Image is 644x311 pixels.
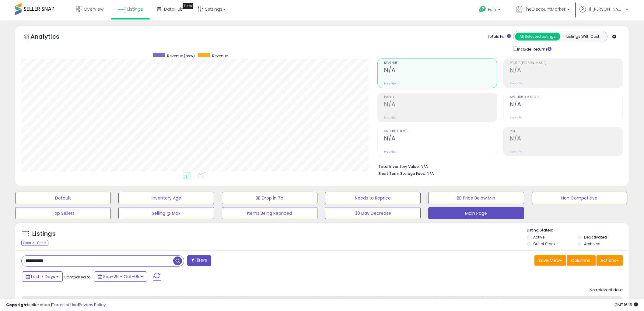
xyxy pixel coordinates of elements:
[222,207,317,219] button: Items Being Repriced
[565,298,602,305] div: [PERSON_NAME]
[524,6,565,12] span: TheDIscountMarket
[584,241,600,246] label: Archived
[384,101,497,109] h2: N/A
[510,67,622,75] h2: N/A
[325,192,421,204] button: Needs to Reprice
[584,235,607,240] label: Deactivated
[487,34,511,40] div: Totals For
[534,255,566,266] button: Save View
[15,207,111,219] button: Top Sellers
[560,33,605,41] button: Listings With Cost
[597,255,623,266] button: Actions
[21,240,48,246] div: Clear All Filters
[485,298,497,305] div: Note
[510,82,522,85] small: Prev: N/A
[587,6,624,12] span: Hi [PERSON_NAME]
[22,271,63,282] button: Last 7 Days
[384,62,497,65] span: Revenue
[127,6,143,12] span: Listings
[510,62,622,65] span: Profit [PERSON_NAME]
[64,274,92,280] span: Compared to:
[378,164,420,169] b: Total Inventory Value:
[6,302,106,308] div: seller snap | |
[510,135,622,143] h2: N/A
[529,298,560,305] div: Min Price
[222,192,317,204] button: BB Drop in 7d
[35,298,46,305] div: Title
[515,33,560,41] button: All Selected Listings
[52,302,78,308] a: Terms of Use
[384,96,497,99] span: Profit
[79,298,101,311] div: Ordered Items
[510,130,622,133] span: ROI
[378,171,426,176] b: Short Term Storage Fees:
[428,192,524,204] button: BB Price Below Min
[614,302,638,308] span: 2025-10-14 16:15 GMT
[579,6,628,20] a: Hi [PERSON_NAME]
[15,192,111,204] button: Default
[428,207,524,219] button: Main Page
[533,235,544,240] label: Active
[345,298,376,311] div: Current Buybox Price
[31,274,55,280] span: Last 7 Days
[502,298,524,311] div: Additional Cost
[571,257,590,263] span: Columns
[510,150,522,154] small: Prev: N/A
[325,207,421,219] button: 30 Day Decrease
[510,96,622,99] span: Avg. Buybox Share
[317,298,340,305] div: Repricing
[510,101,622,109] h2: N/A
[131,298,152,311] div: Fulfillable Quantity
[384,67,497,75] h2: N/A
[510,116,522,119] small: Prev: N/A
[30,32,71,42] h5: Analytics
[164,6,183,12] span: DataHub
[378,162,618,170] li: N/A
[590,287,623,293] div: No relevant data
[51,298,74,311] div: Total Rev.
[456,298,480,311] div: Fulfillment Cost
[533,241,555,246] label: Out of Stock
[607,298,629,311] div: BB Share 24h.
[381,298,434,305] div: Listed Price
[384,135,497,143] h2: N/A
[6,302,28,308] strong: Copyright
[384,130,497,133] span: Ordered Items
[532,192,627,204] button: Non Competitive
[250,298,312,305] div: Cur Sales Rank
[384,82,396,85] small: Prev: N/A
[32,230,56,238] h5: Listings
[488,7,496,12] span: Help
[94,271,147,282] button: Sep-29 - Oct-05
[183,3,193,9] div: Tooltip anchor
[167,53,195,58] span: Revenue (prev)
[118,192,214,204] button: Inventory Age
[527,228,629,233] p: Listing States:
[187,255,211,266] button: Filters
[439,298,451,305] div: Cost
[474,1,506,20] a: Help
[79,302,106,308] a: Privacy Policy
[479,5,486,13] i: Get Help
[212,53,228,58] span: Revenue
[103,274,139,280] span: Sep-29 - Oct-05
[427,171,434,176] span: N/A
[384,116,396,119] small: Prev: N/A
[384,150,396,154] small: Prev: N/A
[84,6,103,12] span: Overview
[509,45,559,52] div: Include Returns
[118,207,214,219] button: Selling @ Max
[567,255,596,266] button: Columns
